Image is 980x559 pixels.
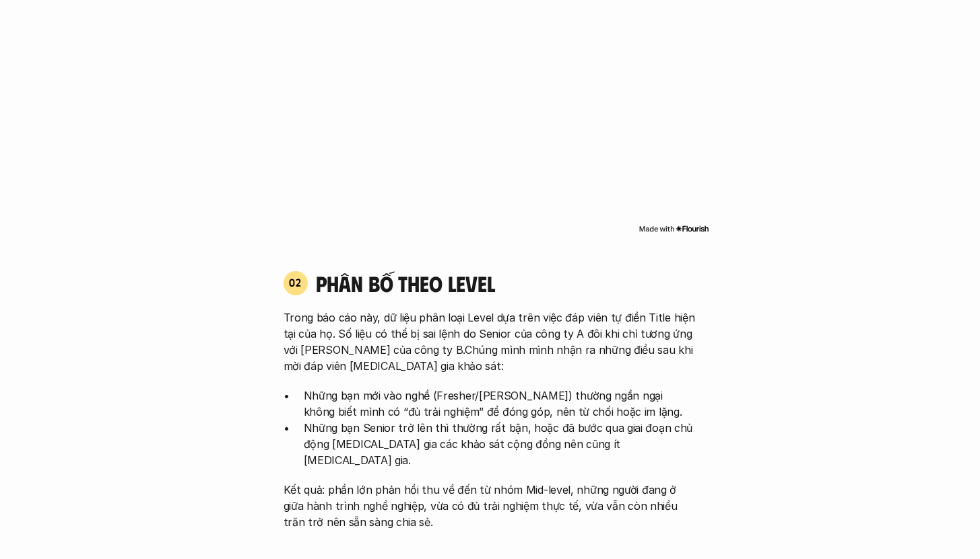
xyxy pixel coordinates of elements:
[304,420,697,468] p: Những bạn Senior trở lên thì thường rất bận, hoặc đã bước qua giai đoạn chủ động [MEDICAL_DATA] g...
[284,482,697,530] p: Kết quả: phần lớn phản hồi thu về đến từ nhóm Mid-level, những người đang ở giữa hành trình nghề ...
[289,277,302,288] p: 02
[316,270,697,296] h4: phân bố theo Level
[304,387,697,420] p: Những bạn mới vào nghề (Fresher/[PERSON_NAME]) thường ngần ngại không biết mình có “đủ trải nghiệ...
[639,223,709,234] img: Made with Flourish
[284,309,697,374] p: Trong báo cáo này, dữ liệu phân loại Level dựa trên việc đáp viên tự điền Title hiện tại của họ. ...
